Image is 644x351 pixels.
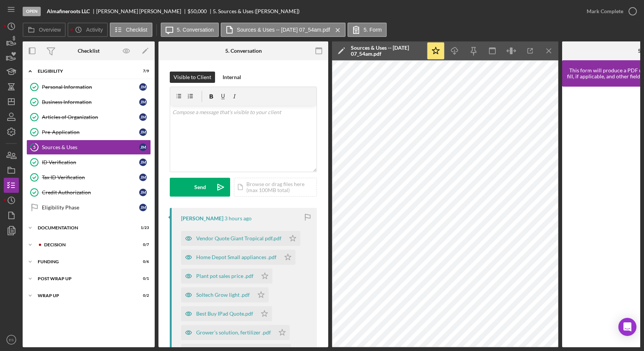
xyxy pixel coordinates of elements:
[139,98,147,106] div: J M
[196,254,277,260] div: Home Depot Small appliances .pdf
[38,259,130,264] div: Funding
[26,140,151,155] a: 5Sources & UsesJM
[579,4,640,19] button: Mark Complete
[135,226,149,230] div: 1 / 23
[47,8,90,14] b: Almafineroots LLC
[139,83,147,91] div: J M
[196,235,281,241] div: Vendor Quote Giant Tropical pdf.pdf
[96,8,188,14] div: [PERSON_NAME] [PERSON_NAME]
[181,325,290,340] button: Grower’s solution, fertilizer .pdf
[225,48,262,54] div: 5. Conversation
[26,95,151,110] a: Business InformationJM
[181,215,223,221] div: [PERSON_NAME]
[196,311,253,317] div: Best Buy IPad Quote.pdf
[78,48,100,54] div: Checklist
[196,273,254,279] div: Plant pot sales price .pdf
[68,23,108,37] button: Activity
[174,72,211,83] div: Visible to Client
[139,113,147,121] div: J M
[42,99,139,105] div: Business Information
[139,128,147,136] div: J M
[194,178,206,197] div: Send
[38,276,130,281] div: Post Wrap Up
[196,292,250,298] div: Soltech Grow light .pdf
[161,23,219,37] button: 5. Conversation
[219,72,245,83] button: Internal
[351,45,423,57] div: Sources & Uses -- [DATE] 07_54am.pdf
[135,259,149,264] div: 0 / 6
[4,332,19,347] button: ES
[26,79,151,95] a: Personal InformationJM
[196,330,271,336] div: Grower’s solution, fertilizer .pdf
[139,174,147,181] div: J M
[587,4,623,19] div: Mark Complete
[42,144,139,150] div: Sources & Uses
[23,7,41,16] div: Open
[9,338,14,342] text: ES
[170,178,230,197] button: Send
[139,143,147,151] div: J M
[26,185,151,200] a: Credit AuthorizationJM
[135,243,149,247] div: 0 / 7
[221,23,346,37] button: Sources & Uses -- [DATE] 07_54am.pdf
[139,159,147,166] div: J M
[188,8,207,14] span: $50,000
[213,8,300,14] div: 5. Sources & Uses ([PERSON_NAME])
[223,72,241,83] div: Internal
[26,170,151,185] a: Tax ID VerificationJM
[126,27,148,33] label: Checklist
[42,174,139,180] div: Tax ID Verification
[42,84,139,90] div: Personal Information
[347,23,387,37] button: 5. Form
[181,287,269,302] button: Soltech Grow light .pdf
[26,110,151,125] a: Articles of OrganizationJM
[224,215,252,221] time: 2025-10-13 11:59
[26,155,151,170] a: ID VerificationJM
[139,189,147,196] div: J M
[23,23,66,37] button: Overview
[38,226,130,230] div: Documentation
[42,129,139,135] div: Pre-Application
[181,306,272,321] button: Best Buy IPad Quote.pdf
[181,231,300,246] button: Vendor Quote Giant Tropical pdf.pdf
[135,69,149,73] div: 7 / 9
[135,276,149,281] div: 0 / 1
[364,27,382,33] label: 5. Form
[38,293,130,298] div: Wrap up
[237,27,330,33] label: Sources & Uses -- [DATE] 07_54am.pdf
[135,293,149,298] div: 0 / 2
[110,23,152,37] button: Checklist
[38,69,130,73] div: Eligibility
[42,189,139,195] div: Credit Authorization
[33,145,35,150] tspan: 5
[170,72,215,83] button: Visible to Client
[181,269,272,284] button: Plant pot sales price .pdf
[177,27,214,33] label: 5. Conversation
[42,159,139,165] div: ID Verification
[39,27,61,33] label: Overview
[86,27,103,33] label: Activity
[181,250,295,265] button: Home Depot Small appliances .pdf
[139,204,147,211] div: J M
[44,243,130,247] div: Decision
[618,318,636,336] div: Open Intercom Messenger
[42,204,139,211] div: Eligibility Phase
[42,114,139,120] div: Articles of Organization
[26,200,151,215] a: Eligibility PhaseJM
[26,125,151,140] a: Pre-ApplicationJM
